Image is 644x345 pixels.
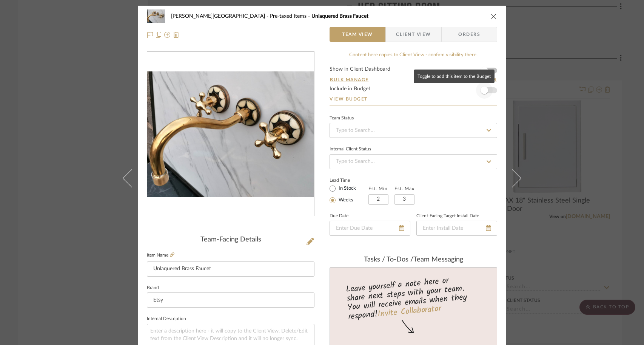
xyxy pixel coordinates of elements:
div: Team-Facing Details [147,236,314,244]
img: 7ae98d5e-fe00-4e26-88a7-0c7bae5a36d8_48x40.jpg [147,9,165,24]
div: 0 [147,71,314,197]
span: [PERSON_NAME][GEOGRAPHIC_DATA] [171,14,270,19]
input: Enter Item Name [147,261,314,277]
label: Client-Facing Target Install Date [416,214,479,218]
input: Enter Due Date [330,221,410,236]
input: Enter Brand [147,292,314,308]
label: Est. Min [368,186,388,191]
label: Due Date [330,214,348,218]
input: Type to Search… [330,154,497,169]
a: View Budget [330,96,497,102]
input: Enter Install Date [416,221,497,236]
label: Internal Description [147,317,186,321]
label: Item Name [147,252,174,258]
span: Orders [450,27,488,42]
label: Est. Max [394,186,414,191]
div: Content here copies to Client View - confirm visibility there. [330,51,497,59]
span: Tasks / To-Dos / [364,256,413,263]
div: Team Status [330,116,354,120]
button: Bulk Manage [330,76,369,83]
label: In Stock [337,185,356,192]
a: Invite Collaborator [377,302,442,321]
label: Weeks [337,197,353,204]
span: Team View [342,27,373,42]
div: Internal Client Status [330,147,371,151]
span: Unlaquered Brass Faucet [311,14,368,19]
div: team Messaging [330,256,497,264]
label: Lead Time [330,177,368,184]
button: close [490,13,497,20]
input: Type to Search… [330,123,497,138]
label: Brand [147,286,159,290]
button: Dashboard Settings [435,76,497,83]
img: 7ae98d5e-fe00-4e26-88a7-0c7bae5a36d8_436x436.jpg [147,71,314,197]
span: Pre-taxed Items [270,14,311,19]
mat-radio-group: Select item type [330,184,368,205]
span: Client View [396,27,431,42]
img: Remove from project [173,32,179,38]
div: Leave yourself a note here or share next steps with your team. You will receive emails when they ... [329,272,498,323]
